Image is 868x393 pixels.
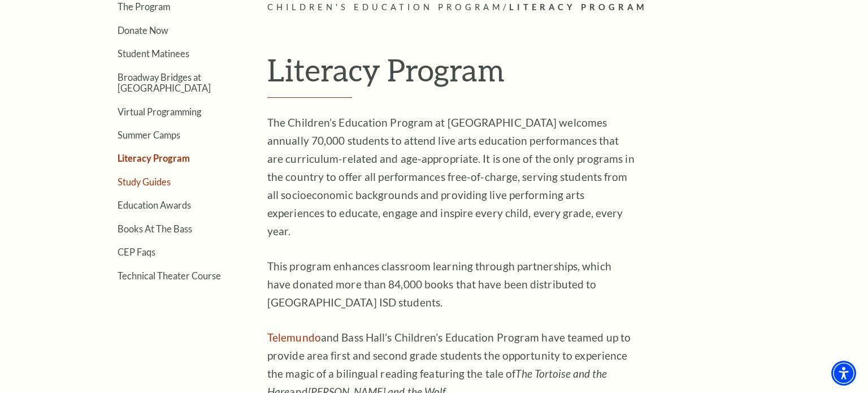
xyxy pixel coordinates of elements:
[118,25,168,36] a: Donate Now
[267,331,321,344] a: Telemundo - open in a new tab
[118,129,180,140] a: Summer Camps
[267,51,784,98] h1: Literacy Program
[509,2,648,12] span: Literacy Program
[118,247,155,257] a: CEP Faqs
[118,200,191,210] a: Education Awards
[831,361,856,386] div: Accessibility Menu
[118,1,170,12] a: The Program
[267,2,503,12] span: Children's Education Program
[118,48,189,59] a: Student Matinees
[118,72,211,93] a: Broadway Bridges at [GEOGRAPHIC_DATA]
[267,257,635,312] p: This program enhances classroom learning through partnerships, which have donated more than 84,00...
[118,270,221,281] a: Technical Theater Course
[118,106,201,117] a: Virtual Programming
[118,153,190,163] a: Literacy Program
[118,176,171,187] a: Study Guides
[118,223,192,234] a: Books At The Bass
[267,1,784,15] p: /
[267,114,635,240] p: The Children’s Education Program at [GEOGRAPHIC_DATA] welcomes annually 70,000 students to attend...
